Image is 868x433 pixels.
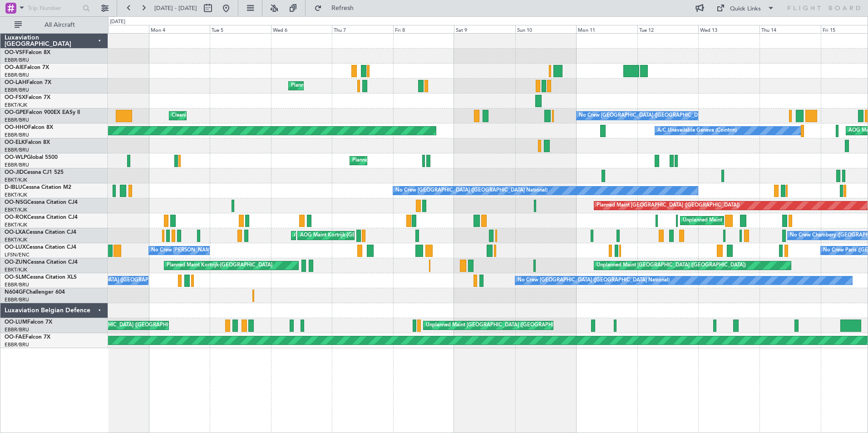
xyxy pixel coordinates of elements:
[5,102,27,108] a: EBKT/KJK
[5,170,24,175] span: OO-JID
[5,65,49,70] a: OO-AIEFalcon 7X
[5,185,22,190] span: D-IBLU
[5,110,80,115] a: OO-GPEFalcon 900EX EASy II
[5,275,26,280] span: OO-SLM
[310,1,365,15] button: Refresh
[518,274,670,287] div: No Crew [GEOGRAPHIC_DATA] ([GEOGRAPHIC_DATA] National)
[576,25,637,33] div: Mon 11
[44,274,197,287] div: No Crew [GEOGRAPHIC_DATA] ([GEOGRAPHIC_DATA] National)
[426,319,597,332] div: Unplanned Maint [GEOGRAPHIC_DATA] ([GEOGRAPHIC_DATA] National)
[5,275,77,280] a: OO-SLMCessna Citation XLS
[597,199,740,212] div: Planned Maint [GEOGRAPHIC_DATA] ([GEOGRAPHIC_DATA])
[5,65,24,70] span: OO-AIE
[454,25,515,33] div: Sat 9
[5,245,76,250] a: OO-LUXCessna Citation CJ4
[5,50,50,55] a: OO-VSFFalcon 8X
[5,215,27,220] span: OO-ROK
[47,319,211,332] div: Planned Maint [GEOGRAPHIC_DATA] ([GEOGRAPHIC_DATA] National)
[5,281,29,288] a: EBBR/BRU
[172,109,323,123] div: Cleaning [GEOGRAPHIC_DATA] ([GEOGRAPHIC_DATA] National)
[88,25,149,33] div: Sun 3
[5,95,25,100] span: OO-FSX
[110,18,125,26] div: [DATE]
[5,296,29,303] a: EBBR/BRU
[332,25,393,33] div: Thu 7
[5,260,78,265] a: OO-ZUNCessna Citation CJ4
[5,87,29,93] a: EBBR/BRU
[395,184,547,197] div: No Crew [GEOGRAPHIC_DATA] ([GEOGRAPHIC_DATA] National)
[5,95,50,100] a: OO-FSXFalcon 7X
[5,326,29,333] a: EBBR/BRU
[24,22,96,28] span: All Aircraft
[5,140,25,145] span: OO-ELK
[5,72,29,79] a: EBBR/BRU
[5,221,27,228] a: EBKT/KJK
[515,25,577,33] div: Sun 10
[5,341,29,348] a: EBBR/BRU
[5,245,26,250] span: OO-LUX
[151,244,260,257] div: No Crew [PERSON_NAME] ([PERSON_NAME])
[210,25,271,33] div: Tue 5
[683,214,829,227] div: Unplanned Maint [GEOGRAPHIC_DATA]-[GEOGRAPHIC_DATA]
[5,147,29,153] a: EBBR/BRU
[5,320,52,325] a: OO-LUMFalcon 7X
[352,154,418,167] div: Planned Maint Milan (Linate)
[597,259,746,272] div: Unplanned Maint [GEOGRAPHIC_DATA] ([GEOGRAPHIC_DATA])
[5,207,27,213] a: EBKT/KJK
[291,79,455,93] div: Planned Maint [GEOGRAPHIC_DATA] ([GEOGRAPHIC_DATA] National)
[5,155,27,160] span: OO-WLP
[5,132,29,138] a: EBBR/BRU
[10,18,99,32] button: All Aircraft
[5,170,64,175] a: OO-JIDCessna CJ1 525
[657,124,737,138] div: A/C Unavailable Geneva (Cointrin)
[759,25,821,33] div: Thu 14
[5,162,29,168] a: EBBR/BRU
[5,260,27,265] span: OO-ZUN
[154,4,197,12] span: [DATE] - [DATE]
[5,80,51,85] a: OO-LAHFalcon 7X
[5,215,78,220] a: OO-ROKCessna Citation CJ4
[5,266,27,273] a: EBKT/KJK
[5,230,76,235] a: OO-LXACessna Citation CJ4
[5,50,25,55] span: OO-VSF
[5,125,53,130] a: OO-HHOFalcon 8X
[5,335,25,340] span: OO-FAE
[5,117,29,123] a: EBBR/BRU
[712,1,779,15] button: Quick Links
[324,5,362,11] span: Refresh
[698,25,759,33] div: Wed 13
[5,230,26,235] span: OO-LXA
[5,140,50,145] a: OO-ELKFalcon 8X
[28,1,80,15] input: Trip Number
[5,110,26,115] span: OO-GPE
[5,57,29,64] a: EBBR/BRU
[5,335,50,340] a: OO-FAEFalcon 7X
[637,25,699,33] div: Tue 12
[730,5,761,14] div: Quick Links
[5,251,30,258] a: LFSN/ENC
[579,109,731,123] div: No Crew [GEOGRAPHIC_DATA] ([GEOGRAPHIC_DATA] National)
[300,229,399,242] div: AOG Maint Kortrijk-[GEOGRAPHIC_DATA]
[167,259,272,272] div: Planned Maint Kortrijk-[GEOGRAPHIC_DATA]
[5,177,27,183] a: EBKT/KJK
[393,25,454,33] div: Fri 8
[271,25,332,33] div: Wed 6
[5,155,58,160] a: OO-WLPGlobal 5500
[5,192,27,198] a: EBKT/KJK
[149,25,210,33] div: Mon 4
[5,80,26,85] span: OO-LAH
[5,320,27,325] span: OO-LUM
[5,200,78,205] a: OO-NSGCessna Citation CJ4
[294,229,393,242] div: AOG Maint Kortrijk-[GEOGRAPHIC_DATA]
[5,236,27,243] a: EBKT/KJK
[5,185,71,190] a: D-IBLUCessna Citation M2
[5,200,27,205] span: OO-NSG
[5,290,65,295] a: N604GFChallenger 604
[5,125,28,130] span: OO-HHO
[5,290,26,295] span: N604GF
